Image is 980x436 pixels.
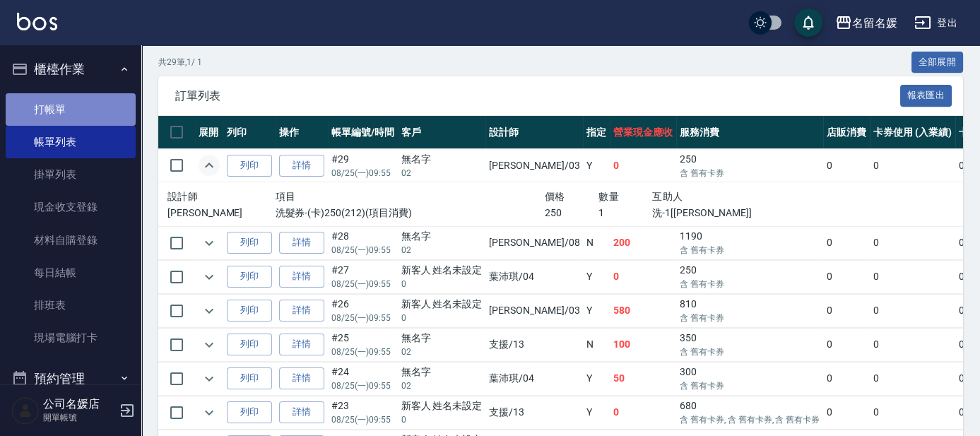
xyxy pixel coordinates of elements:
[583,396,610,429] td: Y
[545,206,598,220] p: 250
[823,116,870,149] th: 店販消費
[401,399,483,413] div: 新客人 姓名未設定
[195,116,223,149] th: 展開
[227,266,272,288] button: 列印
[279,401,324,423] a: 詳情
[823,328,870,361] td: 0
[401,152,483,167] div: 無名字
[167,206,276,220] p: [PERSON_NAME]
[583,294,610,327] td: Y
[870,260,955,293] td: 0
[870,396,955,429] td: 0
[398,116,486,149] th: 客戶
[276,191,296,202] span: 項目
[401,278,483,290] p: 0
[680,379,820,392] p: 含 舊有卡券
[870,116,955,149] th: 卡券使用 (入業績)
[279,334,324,355] a: 詳情
[680,278,820,290] p: 含 舊有卡券
[331,167,394,179] p: 08/25 (一) 09:55
[227,401,272,423] button: 列印
[485,328,583,361] td: 支援 /13
[794,8,822,37] button: save
[328,226,398,259] td: #28
[401,244,483,257] p: 02
[676,294,823,327] td: 810
[279,155,324,177] a: 詳情
[870,149,955,182] td: 0
[823,226,870,259] td: 0
[328,260,398,293] td: #27
[401,312,483,324] p: 0
[199,155,220,176] button: expand row
[652,191,683,202] span: 互助人
[485,116,583,149] th: 設計師
[610,149,676,182] td: 0
[870,294,955,327] td: 0
[652,206,814,220] p: 洗-1[[PERSON_NAME]]
[328,294,398,327] td: #26
[331,413,394,426] p: 08/25 (一) 09:55
[17,13,57,30] img: Logo
[279,232,324,254] a: 詳情
[676,328,823,361] td: 350
[583,116,610,149] th: 指定
[199,266,220,288] button: expand row
[870,328,955,361] td: 0
[11,396,40,425] img: Person
[401,413,483,426] p: 0
[545,191,565,202] span: 價格
[223,116,276,149] th: 列印
[610,116,676,149] th: 營業現金應收
[401,331,483,346] div: 無名字
[401,365,483,379] div: 無名字
[227,300,272,322] button: 列印
[583,260,610,293] td: Y
[328,362,398,395] td: #24
[610,328,676,361] td: 100
[485,294,583,327] td: [PERSON_NAME] /03
[680,244,820,257] p: 含 舊有卡券
[676,116,823,149] th: 服務消費
[610,226,676,259] td: 200
[401,297,483,312] div: 新客人 姓名未設定
[900,88,952,102] a: 報表匯出
[680,346,820,358] p: 含 舊有卡券
[6,191,136,223] a: 現金收支登錄
[227,155,272,177] button: 列印
[227,232,272,254] button: 列印
[6,93,136,126] a: 打帳單
[823,149,870,182] td: 0
[401,167,483,179] p: 02
[276,206,545,220] p: 洗髮券-(卡)250(212)(項目消費)
[6,257,136,289] a: 每日結帳
[676,149,823,182] td: 250
[6,360,136,397] button: 預約管理
[830,8,903,37] button: 名留名媛
[485,362,583,395] td: 葉沛琪 /04
[823,396,870,429] td: 0
[485,396,583,429] td: 支援 /13
[870,226,955,259] td: 0
[676,260,823,293] td: 250
[680,413,820,426] p: 含 舊有卡券, 含 舊有卡券, 含 舊有卡券
[43,411,115,424] p: 開單帳號
[199,300,220,322] button: expand row
[680,312,820,324] p: 含 舊有卡券
[583,362,610,395] td: Y
[485,149,583,182] td: [PERSON_NAME] /03
[401,229,483,244] div: 無名字
[583,149,610,182] td: Y
[823,294,870,327] td: 0
[175,89,900,103] span: 訂單列表
[676,226,823,259] td: 1190
[199,368,220,389] button: expand row
[676,396,823,429] td: 680
[610,362,676,395] td: 50
[485,260,583,293] td: 葉沛琪 /04
[167,191,198,202] span: 設計師
[328,328,398,361] td: #25
[610,260,676,293] td: 0
[6,322,136,354] a: 現場電腦打卡
[328,396,398,429] td: #23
